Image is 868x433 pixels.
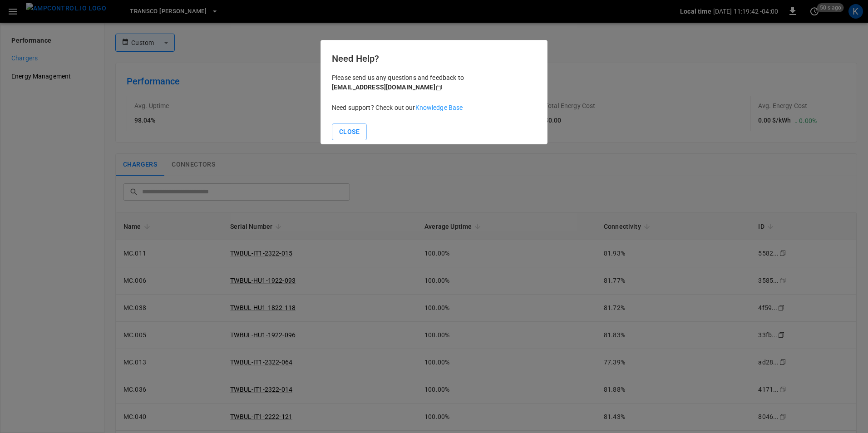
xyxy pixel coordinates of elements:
[332,103,536,113] p: Need support? Check out our
[332,51,536,66] h6: Need Help?
[332,123,367,140] button: Close
[435,83,444,93] div: copy
[332,73,536,92] p: Please send us any questions and feedback to
[332,83,435,92] div: [EMAIL_ADDRESS][DOMAIN_NAME]
[415,104,463,111] a: Knowledge Base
